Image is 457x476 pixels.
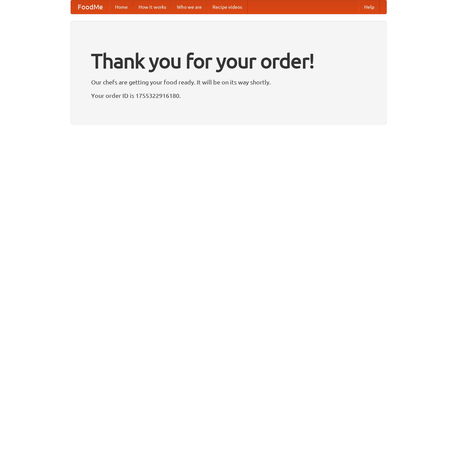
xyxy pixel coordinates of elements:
a: How it works [133,0,172,14]
h1: Thank you for your order! [91,45,366,77]
p: Your order ID is 1755322916180. [91,90,366,101]
a: Who we are [172,0,207,14]
a: Recipe videos [207,0,247,14]
a: Help [359,0,380,14]
p: Our chefs are getting your food ready. It will be on its way shortly. [91,77,366,87]
a: Home [110,0,133,14]
a: FoodMe [71,0,110,14]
